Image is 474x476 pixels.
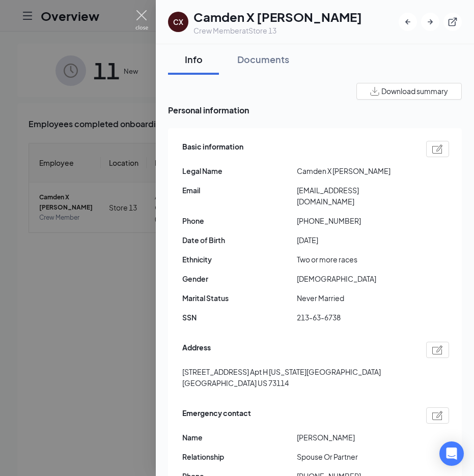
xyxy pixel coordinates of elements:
span: [STREET_ADDRESS] Apt H [US_STATE][GEOGRAPHIC_DATA] [GEOGRAPHIC_DATA] US 73114 [182,366,449,389]
span: Legal Name [182,165,297,176]
span: Gender [182,273,297,284]
span: Address [182,342,211,358]
span: Emergency contact [182,407,251,424]
div: Info [178,53,209,66]
div: Crew Member at Store 13 [193,25,362,36]
span: Two or more races [297,254,411,265]
span: [DATE] [297,234,411,246]
div: Documents [237,53,289,66]
h1: Camden X [PERSON_NAME] [193,8,362,25]
button: ExternalLink [443,13,462,31]
span: Basic information [182,141,243,157]
span: Download summary [381,86,448,97]
span: Camden X [PERSON_NAME] [297,165,411,176]
button: Download summary [356,83,462,100]
span: Date of Birth [182,234,297,246]
span: [EMAIL_ADDRESS][DOMAIN_NAME] [297,185,411,207]
span: [PHONE_NUMBER] [297,215,411,226]
span: [DEMOGRAPHIC_DATA] [297,273,411,284]
div: CX [173,17,183,27]
span: Spouse Or Partner [297,451,411,462]
span: Name [182,432,297,443]
span: Relationship [182,451,297,462]
span: Marital Status [182,292,297,304]
div: Open Intercom Messenger [439,441,464,466]
span: 213-63-6738 [297,312,411,323]
span: Never Married [297,292,411,304]
span: SSN [182,312,297,323]
span: Personal information [168,104,462,116]
svg: ArrowLeftNew [403,17,413,27]
button: ArrowLeftNew [399,13,417,31]
svg: ArrowRight [425,17,435,27]
span: Ethnicity [182,254,297,265]
span: Email [182,185,297,196]
span: [PERSON_NAME] [297,432,411,443]
span: Phone [182,215,297,226]
button: ArrowRight [421,13,439,31]
svg: ExternalLink [448,17,458,27]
